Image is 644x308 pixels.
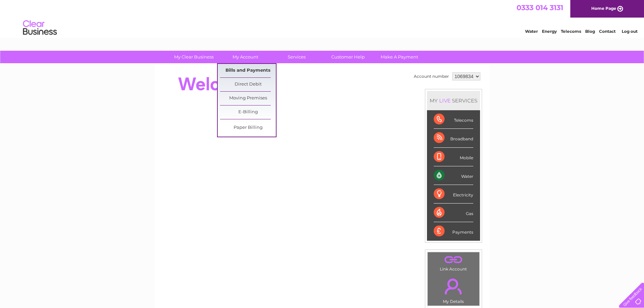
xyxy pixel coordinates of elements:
[166,51,222,63] a: My Clear Business
[163,4,482,33] div: Clear Business is a trading name of Verastar Limited (registered in [GEOGRAPHIC_DATA] No. 3667643...
[599,29,616,34] a: Contact
[220,105,276,119] a: E-Billing
[427,91,480,110] div: MY SERVICES
[622,29,638,34] a: Log out
[434,129,473,147] div: Broadband
[427,252,480,273] td: Link Account
[412,71,451,82] td: Account number
[220,64,276,77] a: Bills and Payments
[434,204,473,222] div: Gas
[434,110,473,129] div: Telecoms
[220,121,276,135] a: Paper Billing
[429,275,478,298] a: .
[220,78,276,91] a: Direct Debit
[320,51,376,63] a: Customer Help
[434,148,473,166] div: Mobile
[434,185,473,204] div: Electricity
[427,273,480,306] td: My Details
[220,92,276,105] a: Moving Premises
[429,254,478,266] a: .
[438,97,452,104] div: LIVE
[525,29,538,34] a: Water
[217,51,273,63] a: My Account
[561,29,581,34] a: Telecoms
[434,222,473,240] div: Payments
[372,51,427,63] a: Make A Payment
[23,18,57,38] img: logo.png
[585,29,595,34] a: Blog
[542,29,557,34] a: Energy
[269,51,325,63] a: Services
[434,166,473,185] div: Water
[517,3,563,12] a: 0333 014 3131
